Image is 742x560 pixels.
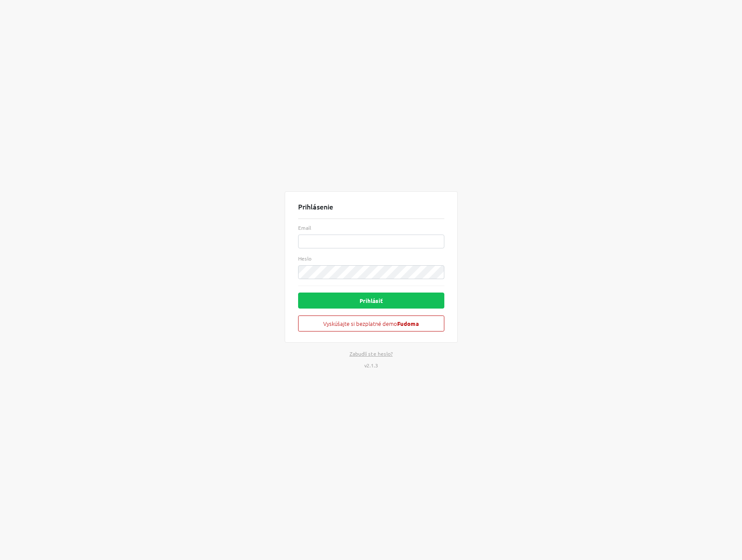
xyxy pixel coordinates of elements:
strong: Fudoma [397,320,419,327]
img: npw-badge-icon.svg [433,238,440,245]
a: Vyskúšajte si bezplatné demoFudoma [298,314,444,323]
button: Prihlásiť [298,293,444,309]
button: Vyskúšajte si bezplatné demoFudoma [298,315,444,331]
div: v2.1.3 [285,361,458,369]
label: Email [298,225,444,231]
label: Heslo [298,255,444,261]
img: npw-badge-icon.svg [433,269,440,276]
a: Zabudli ste heslo? [350,350,393,357]
div: Prihlásenie [298,203,444,219]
